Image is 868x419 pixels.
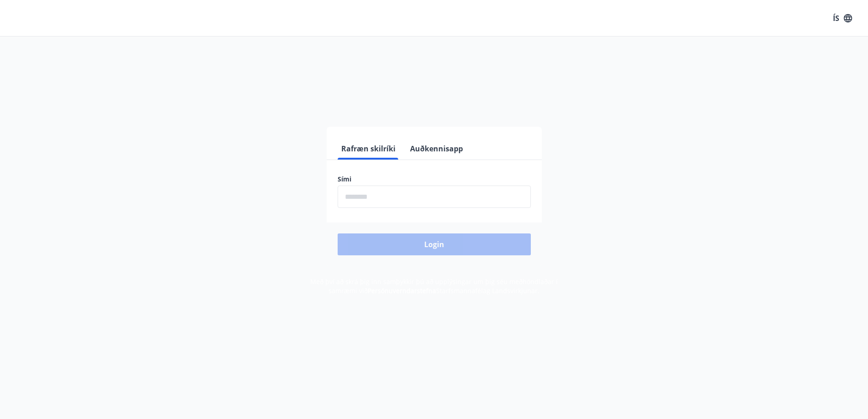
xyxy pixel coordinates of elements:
[291,97,577,108] span: Vinsamlegast skráðu þig inn með rafrænum skilríkjum eða Auðkennisappi.
[338,175,531,184] label: Sími
[338,138,399,160] button: Rafræn skilríki
[828,10,857,26] button: ÍS
[310,277,558,295] span: Með því að skrá þig inn samþykkir þú að upplýsingar um þig séu meðhöndlaðar í samræmi við Starfsm...
[368,286,436,295] a: Persónuverndarstefna
[117,55,751,89] h1: Félagavefur, Starfsmannafélag Landsvirkjunar
[406,138,467,160] button: Auðkennisapp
